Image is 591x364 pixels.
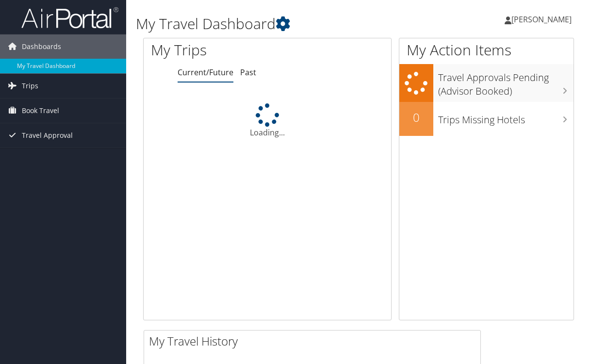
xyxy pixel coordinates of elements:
h1: My Travel Dashboard [136,14,433,34]
a: [PERSON_NAME] [505,5,581,34]
a: Past [240,67,256,78]
img: airportal-logo.png [21,6,118,29]
div: Loading... [144,103,391,138]
span: Travel Approval [22,123,73,148]
a: Current/Future [178,67,233,78]
h3: Travel Approvals Pending (Advisor Booked) [438,66,574,98]
a: 0Trips Missing Hotels [399,102,574,136]
h1: My Trips [151,40,280,60]
span: Trips [22,74,38,98]
span: Dashboards [22,34,61,59]
h2: 0 [399,109,433,126]
a: Travel Approvals Pending (Advisor Booked) [399,64,574,101]
h2: My Travel History [149,333,480,349]
h1: My Action Items [399,40,574,60]
h3: Trips Missing Hotels [438,108,574,127]
span: [PERSON_NAME] [511,14,572,25]
span: Book Travel [22,99,59,123]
